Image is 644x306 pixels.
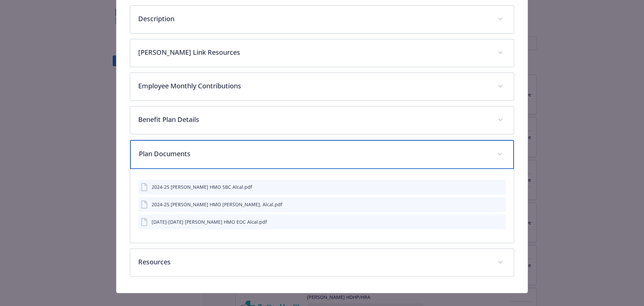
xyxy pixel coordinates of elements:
button: download file [486,218,492,225]
p: Plan Documents [139,149,489,159]
button: preview file [497,183,503,190]
p: [PERSON_NAME] Link Resources [138,47,490,57]
button: download file [486,201,492,208]
div: 2024-25 [PERSON_NAME] HMO SBC Alcal.pdf [152,183,252,190]
div: Plan Documents [130,169,514,243]
p: Description [138,14,490,24]
div: Employee Monthly Contributions [130,73,514,100]
div: [PERSON_NAME] Link Resources [130,39,514,67]
div: [DATE]-[DATE] [PERSON_NAME] HMO EOC Alcal.pdf [152,218,267,225]
div: Plan Documents [130,140,514,169]
p: Employee Monthly Contributions [138,81,490,91]
button: download file [486,183,492,190]
div: Description [130,6,514,33]
p: Benefit Plan Details [138,115,490,125]
div: Benefit Plan Details [130,106,514,134]
div: Resources [130,249,514,276]
div: 2024-25 [PERSON_NAME] HMO [PERSON_NAME], Alcal.pdf [152,201,282,208]
button: preview file [497,201,503,208]
p: Resources [138,257,490,267]
button: preview file [497,218,503,225]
